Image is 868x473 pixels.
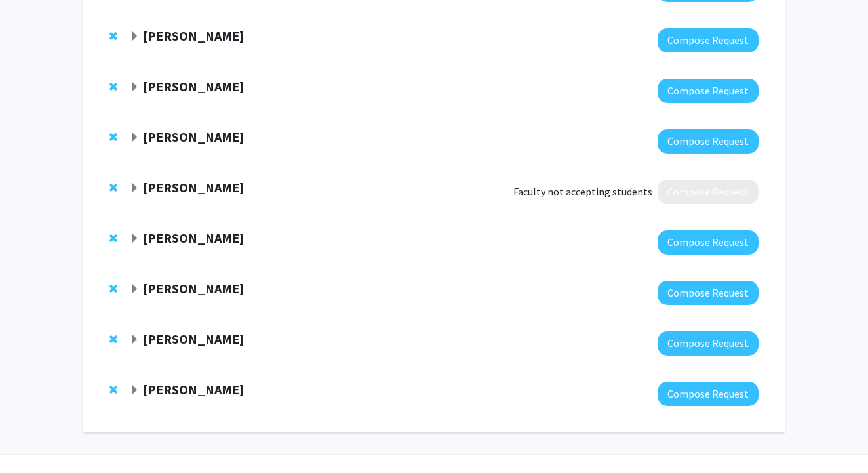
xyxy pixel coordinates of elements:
[129,31,140,42] span: Expand Chrystal Paulos Bookmark
[109,334,117,344] span: Remove Brian Robinson from bookmarks
[129,385,140,396] span: Expand Yenny Yook Bookmark
[143,129,244,145] strong: [PERSON_NAME]
[109,132,117,142] span: Remove Matt Rowan from bookmarks
[658,28,759,52] button: Compose Request to Chrystal Paulos
[513,184,652,199] span: Faculty not accepting students
[109,384,117,395] span: Remove Yenny Yook from bookmarks
[658,331,759,356] button: Compose Request to Brian Robinson
[658,281,759,305] button: Compose Request to Kenneth Myers
[658,382,759,406] button: Compose Request to Yenny Yook
[109,182,117,193] span: Remove Anna Kho from bookmarks
[143,179,244,195] strong: [PERSON_NAME]
[109,233,117,243] span: Remove Anita Corbett from bookmarks
[658,180,759,204] button: Compose Request to Anna Kho
[129,183,140,194] span: Expand Anna Kho Bookmark
[143,381,244,398] strong: [PERSON_NAME]
[10,414,56,463] iframe: Chat
[143,28,244,44] strong: [PERSON_NAME]
[129,234,140,244] span: Expand Anita Corbett Bookmark
[129,284,140,295] span: Expand Kenneth Myers Bookmark
[143,78,244,94] strong: [PERSON_NAME]
[658,230,759,255] button: Compose Request to Anita Corbett
[129,82,140,93] span: Expand Bill Wuest Bookmark
[109,283,117,294] span: Remove Kenneth Myers from bookmarks
[109,81,117,92] span: Remove Bill Wuest from bookmarks
[143,280,244,297] strong: [PERSON_NAME]
[143,230,244,246] strong: [PERSON_NAME]
[109,31,117,41] span: Remove Chrystal Paulos from bookmarks
[658,79,759,103] button: Compose Request to Bill Wuest
[129,335,140,345] span: Expand Brian Robinson Bookmark
[658,129,759,154] button: Compose Request to Matt Rowan
[143,331,244,347] strong: [PERSON_NAME]
[129,133,140,143] span: Expand Matt Rowan Bookmark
